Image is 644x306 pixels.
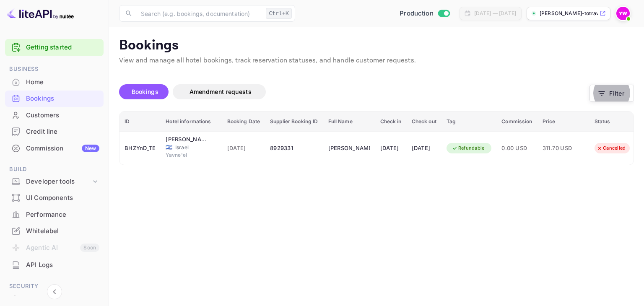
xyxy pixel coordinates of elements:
[26,193,99,203] div: UI Components
[119,56,634,66] p: View and manage all hotel bookings, track reservation statuses, and handle customer requests.
[616,7,630,20] img: Yahav Winkler
[26,127,99,137] div: Credit line
[501,144,532,153] span: 0.00 USD
[400,9,434,18] span: Production
[175,144,217,151] span: Israel
[166,145,172,150] span: Israel
[5,190,104,206] div: UI Components
[5,140,104,156] a: CommissionNew
[266,8,292,19] div: Ctrl+K
[5,39,104,56] div: Getting started
[26,144,99,153] div: Commission
[119,112,161,132] th: ID
[5,282,104,291] span: Security
[136,5,262,22] input: Search (e.g. bookings, documentation)
[5,140,104,157] div: CommissionNew
[5,257,104,272] a: API Logs
[5,74,104,90] a: Home
[375,112,407,132] th: Check in
[26,177,91,187] div: Developer tools
[26,210,99,220] div: Performance
[132,88,158,95] span: Bookings
[26,111,99,120] div: Customers
[7,7,74,20] img: LiteAPI logo
[447,143,490,153] div: Refundable
[161,112,222,132] th: Hotel informations
[5,257,104,273] div: API Logs
[5,74,104,91] div: Home
[5,165,104,174] span: Build
[119,84,589,99] div: account-settings tabs
[5,190,104,205] a: UI Components
[5,107,104,123] a: Customers
[5,223,104,239] div: Whitelabel
[441,112,497,132] th: Tag
[5,124,104,140] div: Credit line
[323,112,375,132] th: Full Name
[5,223,104,239] a: Whitelabel
[26,260,99,270] div: API Logs
[26,78,99,87] div: Home
[270,142,318,155] div: 8929331
[5,107,104,124] div: Customers
[166,135,208,144] div: Avigail Guest House
[227,144,260,153] span: [DATE]
[412,142,436,155] div: [DATE]
[5,207,104,222] a: Performance
[380,142,402,155] div: [DATE]
[496,112,537,132] th: Commission
[119,112,641,165] table: booking table
[407,112,441,132] th: Check out
[5,124,104,139] a: Credit line
[26,226,99,236] div: Whitelabel
[328,142,370,155] div: YITZHAK HAIMOFF
[119,37,634,54] p: Bookings
[166,151,208,159] span: Yavne'el
[125,142,156,155] div: BHZYnD_TE
[5,207,104,223] div: Performance
[26,294,99,304] div: Team management
[5,174,104,189] div: Developer tools
[82,145,99,152] div: New
[543,144,584,153] span: 311.70 USD
[190,88,252,95] span: Amendment requests
[5,65,104,74] span: Business
[538,112,589,132] th: Price
[540,10,598,17] p: [PERSON_NAME]-totravel...
[47,284,62,299] button: Collapse navigation
[5,91,104,107] div: Bookings
[589,85,634,102] button: Filter
[26,94,99,104] div: Bookings
[396,9,453,18] div: Switch to Sandbox mode
[5,91,104,106] a: Bookings
[26,43,99,52] a: Getting started
[222,112,265,132] th: Booking Date
[591,143,631,153] div: Cancelled
[589,112,641,132] th: Status
[265,112,323,132] th: Supplier Booking ID
[474,10,516,17] div: [DATE] — [DATE]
